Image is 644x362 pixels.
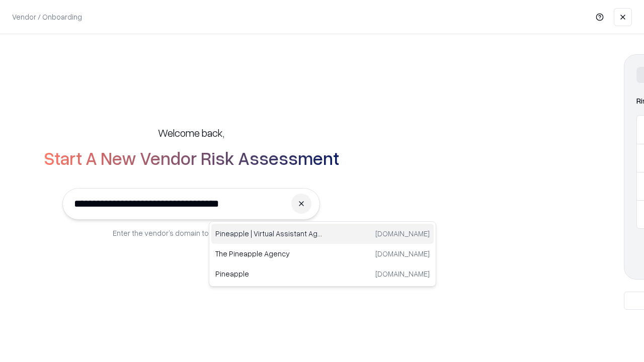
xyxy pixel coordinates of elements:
p: [DOMAIN_NAME] [375,268,430,279]
p: [DOMAIN_NAME] [375,228,430,239]
p: Vendor / Onboarding [12,12,82,22]
p: The Pineapple Agency [215,248,323,259]
h2: Start A New Vendor Risk Assessment [44,148,339,168]
p: Pineapple | Virtual Assistant Agency [215,228,323,239]
p: Enter the vendor’s domain to begin onboarding [113,228,270,238]
p: Pineapple [215,268,323,279]
h5: Welcome back, [158,126,224,140]
p: [DOMAIN_NAME] [375,248,430,259]
div: Suggestions [209,221,436,287]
